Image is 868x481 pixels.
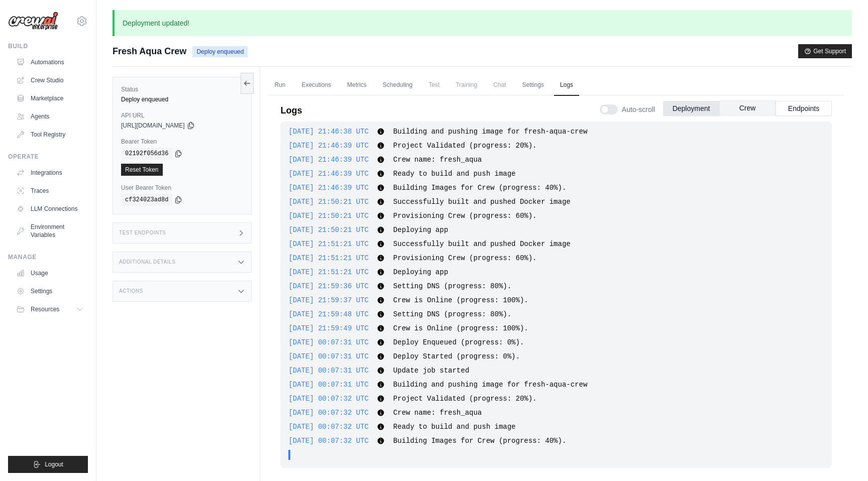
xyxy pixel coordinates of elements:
[121,111,243,119] label: API URL
[280,103,302,117] p: Logs
[12,108,88,125] a: Agents
[487,75,512,95] span: Chat is not available until the deployment is complete
[393,338,524,346] span: Deploy Enqueued (progress: 0%).
[298,450,302,460] span: .
[393,198,571,206] span: Successfully built and pushed Docker image
[393,142,537,150] span: Project Validated (progress: 20%).
[31,305,59,313] span: Resources
[288,156,369,164] span: [DATE] 21:46:39 UTC
[8,12,58,31] img: Logo
[12,127,88,143] a: Tool Registry
[288,254,369,262] span: [DATE] 21:51:21 UTC
[288,324,369,332] span: [DATE] 21:59:49 UTC
[121,138,243,146] label: Bearer Token
[341,75,373,96] a: Metrics
[288,423,369,431] span: [DATE] 00:07:32 UTC
[393,128,587,136] span: Building and pushing image for fresh-aqua-crew
[12,90,88,106] a: Marketplace
[776,101,832,116] button: Endpoints
[12,219,88,243] a: Environment Variables
[288,212,369,220] span: [DATE] 21:50:21 UTC
[288,338,369,346] span: [DATE] 00:07:31 UTC
[393,254,537,262] span: Provisioning Crew (progress: 60%).
[798,44,852,58] button: Get Support
[393,381,587,389] span: Building and pushing image for fresh-aqua-crew
[393,170,516,178] span: Ready to build and push image
[12,301,88,317] button: Resources
[288,170,369,178] span: [DATE] 21:46:39 UTC
[45,460,63,468] span: Logout
[288,409,369,417] span: [DATE] 00:07:32 UTC
[288,437,369,445] span: [DATE] 00:07:32 UTC
[288,352,369,360] span: [DATE] 00:07:31 UTC
[663,101,719,116] button: Deployment
[422,75,446,95] span: Test
[121,148,172,160] code: 02192f056d36
[12,72,88,88] a: Crew Studio
[119,230,166,236] h3: Test Endpoints
[288,310,369,318] span: [DATE] 21:59:48 UTC
[622,104,655,114] span: Auto-scroll
[393,184,566,192] span: Building Images for Crew (progress: 40%).
[121,95,243,103] div: Deploy enqueued
[8,456,88,473] button: Logout
[393,437,566,445] span: Building Images for Crew (progress: 40%).
[12,283,88,299] a: Settings
[12,201,88,217] a: LLM Connections
[268,75,291,96] a: Run
[8,253,88,261] div: Manage
[393,268,448,276] span: Deploying app
[12,183,88,199] a: Traces
[393,282,511,290] span: Setting DNS (progress: 80%).
[119,259,175,265] h3: Additional Details
[288,226,369,234] span: [DATE] 21:50:21 UTC
[393,352,520,360] span: Deploy Started (progress: 0%).
[288,142,369,150] span: [DATE] 21:46:39 UTC
[554,75,579,96] a: Logs
[288,296,369,304] span: [DATE] 21:59:37 UTC
[450,75,483,95] span: Training is not available until the deployment is complete
[393,296,528,304] span: Crew is Online (progress: 100%).
[121,85,243,93] label: Status
[393,324,528,332] span: Crew is Online (progress: 100%).
[377,75,418,96] a: Scheduling
[393,310,511,318] span: Setting DNS (progress: 80%).
[121,122,185,130] span: [URL][DOMAIN_NAME]
[288,240,369,248] span: [DATE] 21:51:21 UTC
[393,212,537,220] span: Provisioning Crew (progress: 60%).
[393,226,448,234] span: Deploying app
[121,184,243,192] label: User Bearer Token
[393,395,537,403] span: Project Validated (progress: 20%).
[192,46,248,57] span: Deploy enqueued
[393,367,469,375] span: Update job started
[288,128,369,136] span: [DATE] 21:46:38 UTC
[12,54,88,70] a: Automations
[8,153,88,161] div: Operate
[288,395,369,403] span: [DATE] 00:07:32 UTC
[516,75,550,96] a: Settings
[288,381,369,389] span: [DATE] 00:07:31 UTC
[121,164,163,176] a: Reset Token
[12,165,88,181] a: Integrations
[393,423,516,431] span: Ready to build and push image
[8,42,88,50] div: Build
[393,409,482,417] span: Crew name: fresh_aqua
[288,198,369,206] span: [DATE] 21:50:21 UTC
[12,265,88,281] a: Usage
[113,10,852,36] p: Deployment updated!
[719,100,776,115] button: Crew
[113,44,186,58] span: Fresh Aqua Crew
[288,282,369,290] span: [DATE] 21:59:36 UTC
[288,184,369,192] span: [DATE] 21:46:39 UTC
[121,194,172,206] code: cf324023ad8d
[288,268,369,276] span: [DATE] 21:51:21 UTC
[393,156,482,164] span: Crew name: fresh_aqua
[288,367,369,375] span: [DATE] 00:07:31 UTC
[393,240,571,248] span: Successfully built and pushed Docker image
[119,288,143,294] h3: Actions
[295,75,337,96] a: Executions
